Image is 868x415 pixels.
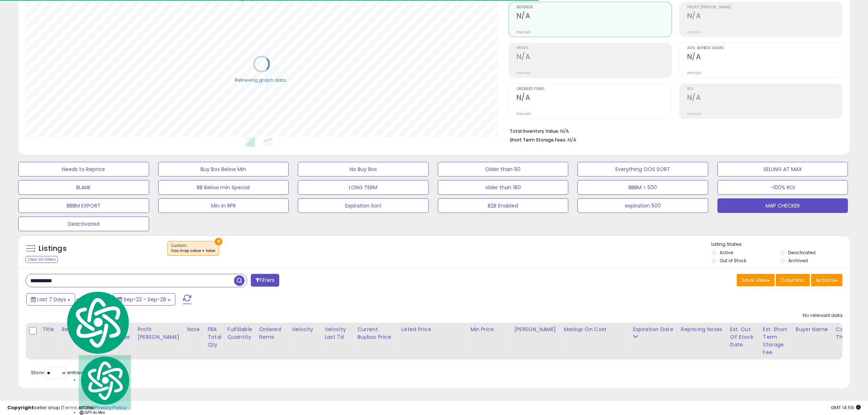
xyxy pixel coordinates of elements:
button: B2B Enabled [438,198,569,213]
small: Prev: N/A [517,112,531,116]
button: Sep-22 - Sep-28 [113,293,175,306]
button: Min in RPR [158,198,289,213]
label: Out of Stock [720,257,746,264]
span: Revenue [517,5,672,9]
button: Everything OOS SORT [577,162,708,177]
span: Sep-22 - Sep-28 [124,296,166,303]
label: Archived [789,257,808,264]
div: Velocity Last 7d [324,326,351,341]
th: CSV column name: cust_attr_4_Buyer Name [793,323,833,360]
div: Clear All Filters [26,256,58,263]
button: -100% ROI [717,180,848,195]
div: Ordered Items [259,326,285,341]
button: older than 180 [438,180,569,195]
span: Profit [517,46,672,50]
div: Markup on Cost [564,326,627,333]
div: Listed Price [401,326,464,333]
small: Prev: N/A [687,30,701,34]
th: CSV column name: cust_attr_2_Expiration Date [630,323,678,360]
div: Expiration Date [633,326,675,333]
small: Prev: N/A [517,30,531,34]
span: Columns [781,276,803,284]
div: FBA Total Qty [207,326,221,349]
button: × [215,238,222,245]
div: has map value = false [171,248,215,253]
button: BBBM > 500 [577,180,708,195]
p: Listing States: [712,241,850,248]
span: 2025-10-6 14:59 GMT [831,404,861,411]
div: [PERSON_NAME] [514,326,557,333]
div: No relevant data [803,312,842,319]
small: Prev: N/A [687,112,701,116]
h2: N/A [517,93,672,103]
div: seller snap | | [7,404,126,411]
b: Short Term Storage Fees: [510,137,567,143]
button: expiration 500 [577,198,708,213]
span: Last 7 Days [37,296,66,303]
li: N/A [510,126,837,135]
span: Ordered Items [517,87,672,91]
div: Min Price [470,326,508,333]
button: Columns [776,274,810,286]
button: Save View [737,274,775,286]
th: The percentage added to the cost of goods (COGS) that forms the calculator for Min & Max prices. [561,323,630,360]
button: BBBM EXPORT [18,198,149,213]
th: CSV column name: cust_attr_3_Repricing Notes [678,323,727,360]
button: LONG TERM [298,180,429,195]
small: Prev: N/A [517,71,531,75]
span: Show: entries [31,369,83,376]
h2: N/A [687,53,842,62]
h5: Listings [39,244,67,254]
button: No Buy Box [298,162,429,177]
button: Buy Box Below Min [158,162,289,177]
button: MAP CHECKER [717,198,848,213]
button: Last 7 Days [26,293,75,306]
button: Actions [811,274,842,286]
button: Filters [251,274,279,287]
div: Repricing Notes [681,326,724,333]
h2: N/A [687,12,842,22]
button: Needs to Reprice [18,162,149,177]
span: Profit [PERSON_NAME] [687,5,842,9]
div: Title [42,326,55,333]
label: Deactivated [789,249,816,256]
strong: Copyright [7,404,34,411]
img: logo.svg [79,355,131,406]
img: logo.svg [64,290,131,355]
h2: N/A [517,12,672,22]
div: Est. Out Of Stock Date [730,326,757,349]
div: Fulfillable Quantity [227,326,253,341]
div: Current Buybox Price [357,326,395,341]
h2: N/A [687,93,842,103]
a: Terms of Use [62,404,93,411]
button: BLANK [18,180,149,195]
div: AITOPIA [79,355,131,410]
label: Active [720,249,733,256]
span: Avg. Buybox Share [687,46,842,50]
div: Inv. value [115,326,131,341]
button: Deactivated [18,217,149,231]
button: SELLING AT MAX [717,162,848,177]
button: BB Below min Special [158,180,289,195]
div: Note [187,326,201,333]
button: Older than 90 [438,162,569,177]
div: Velocity [292,326,318,333]
div: Repricing [62,326,88,333]
span: N/A [568,136,576,143]
div: Est. Short Term Storage Fee [763,326,790,356]
span: ROI [687,87,842,91]
b: Total Inventory Value: [510,128,559,134]
div: Retrieving graph data.. [235,77,288,83]
small: Prev: N/A [687,71,701,75]
div: Buyer Name [796,326,830,333]
h2: N/A [517,53,672,62]
span: Custom: [171,243,215,254]
div: Profit [PERSON_NAME] [137,326,181,341]
button: Expiration Sort [298,198,429,213]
